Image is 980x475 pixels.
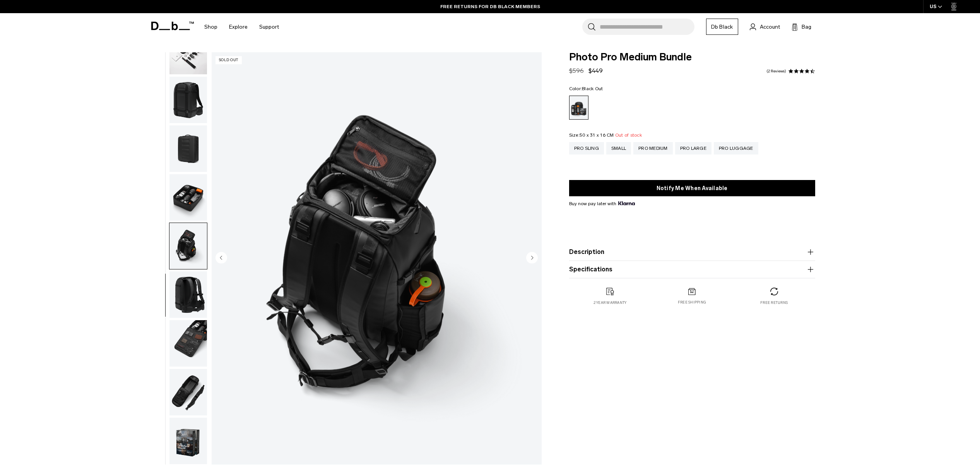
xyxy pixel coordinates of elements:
img: {"height" => 20, "alt" => "Klarna"} [618,201,635,205]
img: Photo Pro Medium Bundle [169,369,207,415]
a: Pro Luggage [714,142,758,154]
nav: Main Navigation [198,13,285,41]
img: Photo Pro Medium Bundle [169,320,207,367]
p: Free shipping [678,300,706,305]
img: Photo Pro Medium Bundle [169,125,207,172]
img: Photo Pro Medium Bundle [169,418,207,464]
a: 2 reviews [766,69,786,73]
s: $596 [569,67,584,74]
a: Pro Large [675,142,711,154]
a: Pro Sling [569,142,604,154]
button: Photo Pro Medium Bundle [169,223,207,270]
a: Explore [229,13,248,41]
button: Photo Pro Medium Bundle [169,417,207,465]
legend: Color: [569,86,603,91]
a: Shop [204,13,217,41]
button: Bag [792,22,811,31]
p: Free returns [760,300,788,305]
span: Account [760,23,780,31]
button: Photo Pro Medium Bundle [169,174,207,221]
a: Small [606,142,631,154]
span: 50 x 31 x 16 CM [580,132,614,138]
span: Buy now pay later with [569,200,635,207]
a: Account [750,22,780,31]
button: Next slide [526,252,538,265]
img: Photo Pro Medium Bundle [169,174,207,221]
span: $449 [588,67,603,74]
a: Support [259,13,279,41]
button: Previous slide [215,252,227,265]
img: Photo Pro Medium Bundle [169,271,207,318]
button: Description [569,247,815,257]
a: FREE RETURNS FOR DB BLACK MEMBERS [440,3,540,10]
button: Photo Pro Medium Bundle [169,320,207,367]
button: Photo Pro Medium Bundle [169,271,207,318]
button: Notify Me When Available [569,180,815,196]
li: 7 / 11 [212,52,542,465]
button: Photo Pro Medium Bundle [169,369,207,416]
img: Photo Pro Medium Bundle [169,223,207,269]
p: 2 year warranty [593,300,627,305]
span: Photo Pro Medium Bundle [569,52,815,62]
span: Out of stock [615,132,642,138]
button: Specifications [569,265,815,274]
a: Db Black [706,19,738,35]
a: Black Out [569,96,588,120]
span: Bag [802,23,811,31]
img: Photo Pro Medium Bundle [212,52,542,465]
span: Black Out [582,86,603,91]
a: Pro Medium [633,142,673,154]
p: Sold Out [215,56,242,64]
img: Photo Pro Medium Bundle [169,77,207,123]
button: Photo Pro Medium Bundle [169,125,207,172]
button: Photo Pro Medium Bundle [169,76,207,123]
legend: Size: [569,133,642,137]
